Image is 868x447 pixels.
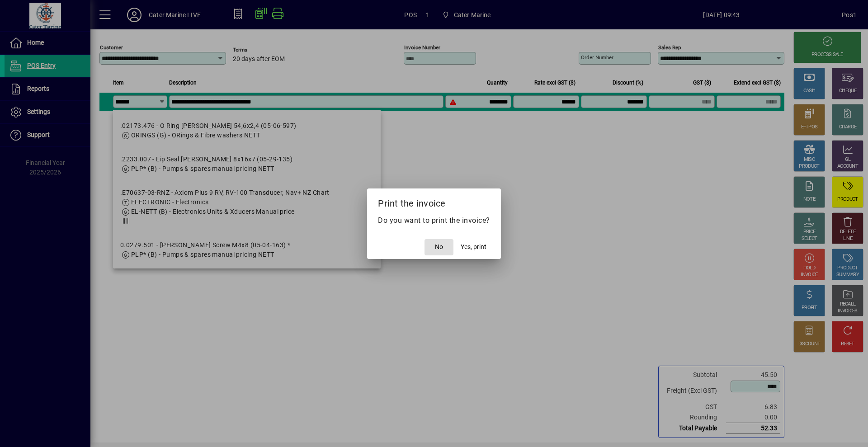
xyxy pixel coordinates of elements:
span: No [435,242,443,252]
p: Do you want to print the invoice? [378,215,490,226]
button: Yes, print [457,239,490,255]
h2: Print the invoice [367,188,501,215]
button: No [425,239,453,255]
span: Yes, print [461,242,486,252]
